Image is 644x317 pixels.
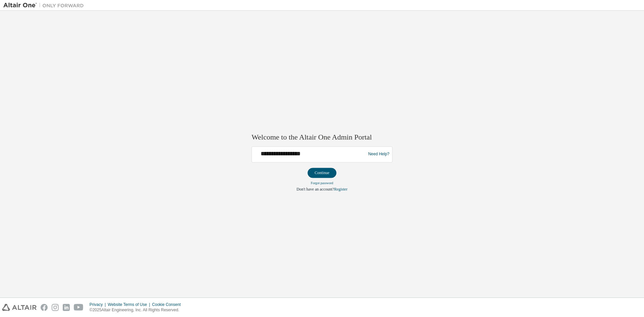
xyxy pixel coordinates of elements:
a: Forgot password [311,181,333,185]
img: Altair One [3,2,87,9]
a: Need Help? [368,154,389,155]
p: © 2025 Altair Engineering, Inc. All Rights Reserved. [90,307,185,313]
div: Cookie Consent [152,302,184,307]
a: Register [334,187,347,192]
img: instagram.svg [52,304,59,311]
img: youtube.svg [74,304,84,311]
div: Privacy [90,302,108,307]
div: Website Terms of Use [108,302,152,307]
img: altair_logo.svg [2,304,37,311]
button: Continue [308,168,336,178]
img: facebook.svg [41,304,48,311]
h2: Welcome to the Altair One Admin Portal [252,133,392,142]
img: linkedin.svg [63,304,70,311]
span: Don't have an account? [297,187,334,192]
